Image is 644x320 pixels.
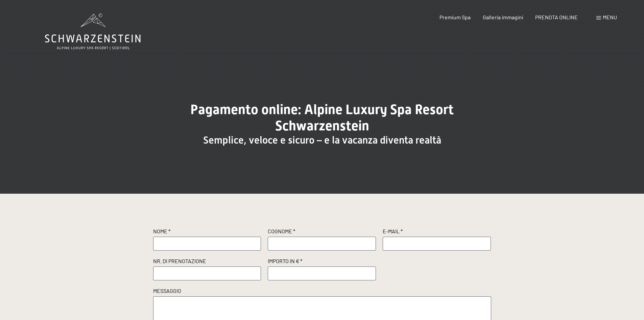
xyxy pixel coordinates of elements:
[535,14,578,20] a: PRENOTA ONLINE
[439,14,471,20] a: Premium Spa
[153,287,491,296] label: Messaggio
[268,228,376,237] label: Cognome *
[268,257,376,266] label: Importo in € *
[603,14,617,20] span: Menu
[153,228,261,237] label: Nome *
[383,228,491,237] label: E-Mail *
[153,257,261,266] label: Nr. di prenotazione
[190,102,454,134] span: Pagamento online: Alpine Luxury Spa Resort Schwarzenstein
[203,134,441,146] span: Semplice, veloce e sicuro – e la vacanza diventa realtà
[483,14,523,20] a: Galleria immagini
